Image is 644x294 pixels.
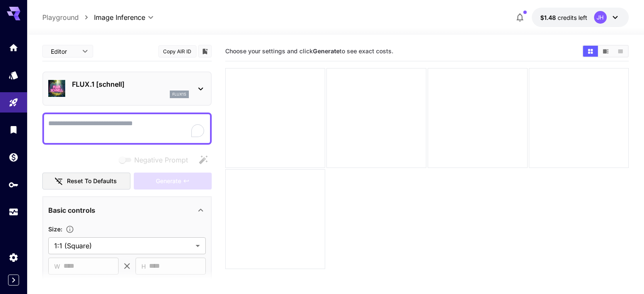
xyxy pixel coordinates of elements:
[201,46,209,56] button: Add to library
[8,152,19,162] div: Wallet
[48,118,206,139] textarea: To enrich screen reader interactions, please activate Accessibility in Grammarly extension settings
[8,42,19,53] div: Home
[141,261,146,271] span: H
[313,47,340,55] b: Generate
[42,12,79,22] a: Playground
[8,275,19,286] button: Expand sidebar
[8,70,19,80] div: Models
[48,205,95,215] p: Basic controls
[158,45,196,58] button: Copy AIR ID
[582,45,629,58] div: Show images in grid viewShow images in video viewShow images in list view
[540,14,558,21] span: $1.48
[42,12,94,22] nav: breadcrumb
[8,207,19,217] div: Usage
[8,97,19,108] div: Playground
[51,47,77,56] span: Editor
[134,155,188,165] span: Negative Prompt
[54,241,192,251] span: 1:1 (Square)
[583,46,598,57] button: Show images in grid view
[540,13,587,22] div: $1.4758
[532,8,629,27] button: $1.4758JH
[117,154,195,165] span: Negative prompts are not compatible with the selected model.
[8,124,19,135] div: Library
[54,261,60,271] span: W
[172,91,186,97] p: flux1s
[48,76,206,102] div: FLUX.1 [schnell]flux1s
[48,225,62,233] span: Size :
[62,225,77,234] button: Adjust the dimensions of the generated image by specifying its width and height in pixels, or sel...
[72,79,189,89] p: FLUX.1 [schnell]
[613,46,628,57] button: Show images in list view
[594,11,607,24] div: JH
[42,173,130,190] button: Reset to defaults
[558,14,587,21] span: credits left
[94,12,145,22] span: Image Inference
[598,46,613,57] button: Show images in video view
[225,47,393,55] span: Choose your settings and click to see exact costs.
[8,179,19,190] div: API Keys
[8,252,19,263] div: Settings
[48,200,206,220] div: Basic controls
